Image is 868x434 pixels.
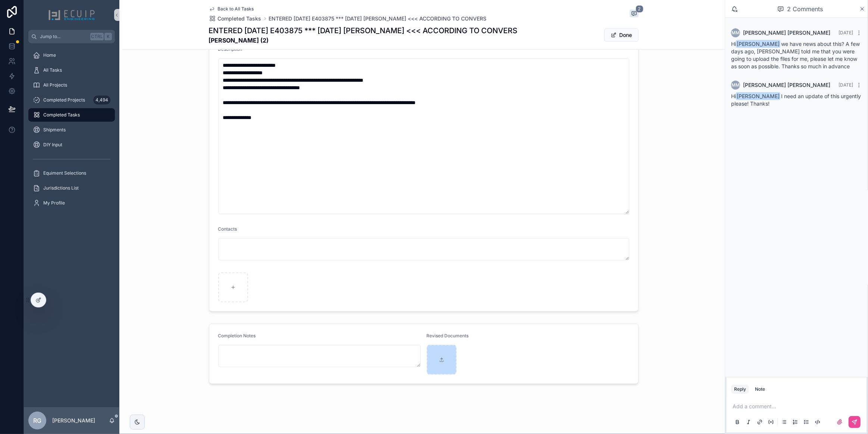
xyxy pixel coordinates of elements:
[839,82,853,88] span: [DATE]
[93,96,110,104] div: 4,494
[28,166,115,180] a: Equiment Selections
[28,123,115,137] a: Shipments
[28,138,115,152] a: DIY Input
[839,30,853,35] span: [DATE]
[630,10,639,19] button: 2
[218,15,261,22] span: Completed Tasks
[209,6,254,12] a: Back to All Tasks
[28,196,115,210] a: My Profile
[636,5,643,13] span: 2
[218,226,237,232] span: Contacts
[28,30,115,43] button: Jump to...CtrlK
[43,112,80,118] span: Completed Tasks
[209,36,518,45] strong: [PERSON_NAME] (2)
[43,170,86,176] span: Equiment Selections
[52,417,95,424] p: [PERSON_NAME]
[209,15,261,22] a: Completed Tasks
[743,81,830,89] span: [PERSON_NAME] [PERSON_NAME]
[604,28,639,42] button: Done
[28,93,115,107] a: Completed Projects4,494
[28,63,115,77] a: All Tasks
[90,33,104,40] span: Ctrl
[43,82,67,88] span: All Projects
[731,41,860,69] span: Hi we have news about this? A few days ago, [PERSON_NAME] told me that you were going to upload t...
[787,4,823,13] span: 2 Comments
[33,416,41,425] span: RG
[28,49,115,62] a: Home
[731,385,749,394] button: Reply
[28,181,115,195] a: Jurisdictions List
[24,43,119,219] div: scrollable content
[427,333,469,338] span: Revised Documents
[43,67,62,73] span: All Tasks
[43,200,65,206] span: My Profile
[43,97,85,103] span: Completed Projects
[269,15,487,22] a: ENTERED [DATE] E403875 *** [DATE] [PERSON_NAME] <<< ACCORDING TO CONVERS
[43,142,62,148] span: DIY Input
[731,30,740,36] span: MM
[743,29,830,37] span: [PERSON_NAME] [PERSON_NAME]
[28,78,115,92] a: All Projects
[40,34,87,40] span: Jump to...
[736,92,780,100] span: [PERSON_NAME]
[736,40,780,48] span: [PERSON_NAME]
[43,52,56,58] span: Home
[731,93,861,107] span: Hi I need an update of this urgently please! Thanks!
[218,333,256,338] span: Completion Notes
[209,25,518,36] h1: ENTERED [DATE] E403875 *** [DATE] [PERSON_NAME] <<< ACCORDING TO CONVERS
[28,108,115,122] a: Completed Tasks
[218,6,254,12] span: Back to All Tasks
[43,185,79,191] span: Jurisdictions List
[48,9,95,21] img: App logo
[105,34,111,40] span: K
[752,385,768,394] button: Note
[755,386,765,392] div: Note
[43,127,66,133] span: Shipments
[731,82,740,88] span: MM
